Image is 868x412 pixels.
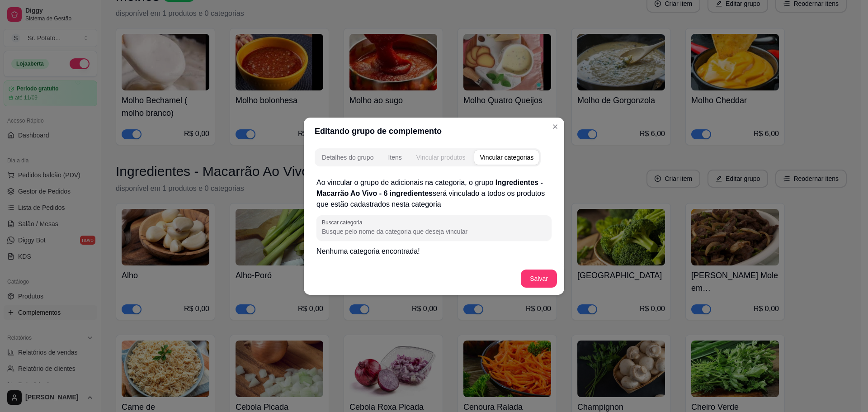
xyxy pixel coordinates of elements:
h2: Ao vincular o grupo de adicionais na categoria, o grupo será vinculado a todos os produtos que es... [316,177,552,210]
div: Vincular produtos [416,153,466,162]
button: Close [548,119,562,134]
div: Itens [388,153,401,162]
div: complement-group [315,148,553,166]
span: Ingredientes - Macarrão Ao Vivo - 6 ingredientes [316,179,543,197]
label: Buscar categoria [322,218,365,226]
button: Salvar [521,270,557,288]
div: complement-group [315,148,541,166]
p: Nenhuma categoria encontrada! [316,246,552,257]
div: Detalhes do grupo [322,153,373,162]
div: Vincular categorias [480,153,533,162]
header: Editando grupo de complemento [304,118,564,145]
input: Buscar categoria [322,227,546,236]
